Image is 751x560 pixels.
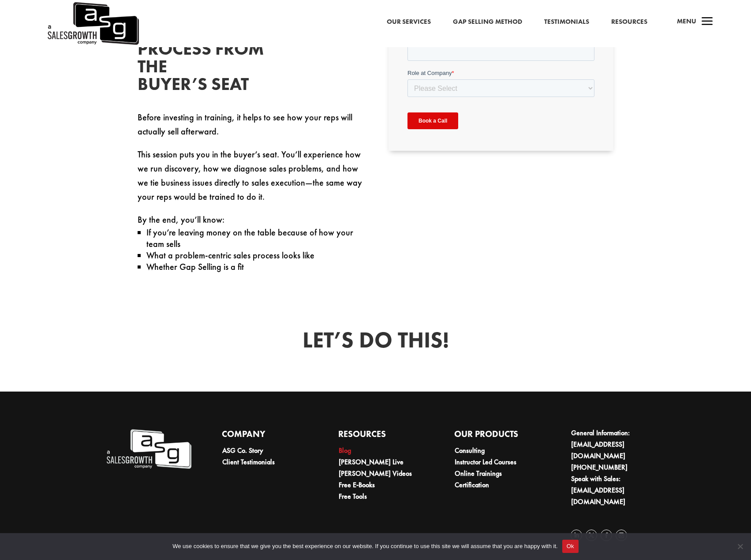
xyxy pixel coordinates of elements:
[222,446,263,455] a: ASG Co. Story
[105,427,191,471] img: A Sales Growth Company
[339,492,367,501] a: Free Tools
[455,469,502,478] a: Online Trainings
[339,469,412,478] a: [PERSON_NAME] Videos
[339,457,404,467] a: [PERSON_NAME] Live
[571,530,582,541] a: Follow on LinkedIn
[146,227,362,250] p: If you’re leaving money on the table because of how your team sells
[146,261,362,273] p: Whether Gap Selling is a fit
[455,480,489,489] a: Certification
[222,457,275,467] a: Client Testimonials
[544,16,589,28] a: Testimonials
[339,480,375,489] a: Free E-Books
[138,110,362,147] p: Before investing in training, it helps to see how your reps will actually sell afterward.
[616,530,627,541] a: Follow on Instagram
[571,463,628,472] a: [PHONE_NUMBER]
[571,473,657,508] li: Speak with Sales:
[736,542,744,551] span: No
[138,147,362,213] p: This session puts you in the buyer’s seat. You’ll experience how we run discovery, how we diagnos...
[138,329,614,355] h3: Let’s Do This!
[601,530,612,541] a: Follow on Facebook
[611,16,647,28] a: Resources
[586,530,597,541] a: Follow on X
[338,427,424,445] h4: Resources
[453,16,522,28] a: Gap Selling Method
[455,446,485,455] a: Consulting
[387,16,431,28] a: Our Services
[562,540,579,553] button: Ok
[339,446,351,455] a: Blog
[699,13,716,31] span: a
[222,427,308,445] h4: Company
[455,457,516,467] a: Instructor Led Courses
[138,213,362,227] p: By the end, you’ll know:
[571,485,625,506] a: [EMAIL_ADDRESS][DOMAIN_NAME]
[172,542,557,551] span: We use cookies to ensure that we give you the best experience on our website. If you continue to ...
[146,250,362,261] p: What a problem-centric sales process looks like
[571,427,657,462] li: General Information:
[454,427,540,445] h4: Our Products
[571,440,625,460] a: [EMAIL_ADDRESS][DOMAIN_NAME]
[677,17,696,26] span: Menu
